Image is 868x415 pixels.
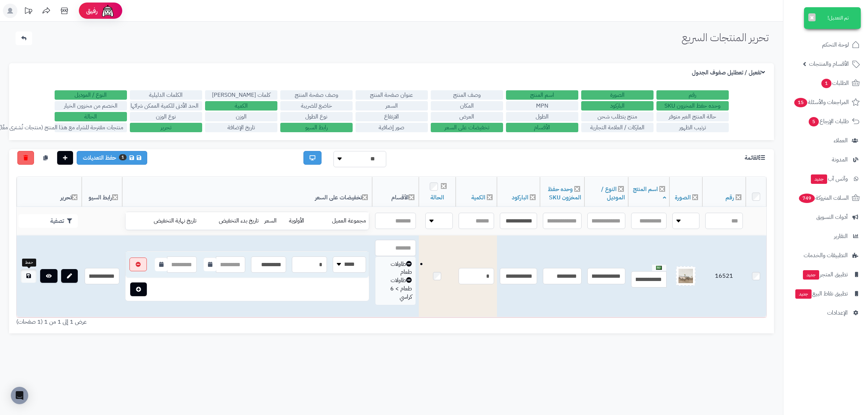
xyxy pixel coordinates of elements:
[816,212,848,222] span: أدوات التسويق
[803,270,819,280] span: جديد
[119,154,127,160] span: 1
[808,13,816,21] button: ×
[431,90,503,100] label: وصف المنتج
[22,259,36,267] div: حفظ
[506,112,578,121] label: الطول
[633,185,666,202] a: اسم المنتج
[205,101,277,111] label: الكمية
[726,193,734,202] a: رقم
[471,193,485,202] a: الكمية
[548,185,581,202] a: وحده حفظ المخزون SKU
[261,212,286,230] td: السعر
[581,123,654,132] label: الماركات / العلامة التجارية
[788,304,864,321] a: الإعدادات
[280,90,353,100] label: وصف صفحة المنتج
[656,90,729,100] label: رقم
[55,90,127,100] label: النوع / الموديل
[788,74,864,92] a: الطلبات1
[356,123,428,132] label: صور إضافية
[822,40,849,50] span: لوحة التحكم
[702,235,746,317] td: 16521
[379,276,412,301] div: طاولات طعام > 6 كراسي
[280,101,353,111] label: خاضع للضريبة
[798,193,849,203] span: السلات المتروكة
[82,177,122,207] th: رابط السيو
[379,260,412,277] div: طاولات طعام
[205,90,277,100] label: كلمات [PERSON_NAME]
[793,97,849,107] span: المراجعات والأسئلة
[430,193,444,202] a: الحالة
[788,132,864,149] a: العملاء
[745,155,767,161] h3: القائمة
[788,151,864,168] a: المدونة
[431,112,503,121] label: العرض
[356,90,428,100] label: عنوان صفحة المنتج
[799,194,815,203] span: 749
[795,289,848,299] span: تطبيق نقاط البيع
[675,193,691,202] a: الصورة
[788,285,864,302] a: تطبيق نقاط البيعجديد
[682,31,769,43] h1: تحرير المنتجات السريع
[17,177,82,207] th: تحرير
[431,123,503,132] label: تخفيضات على السعر
[205,123,277,132] label: تاريخ الإضافة
[834,135,848,146] span: العملاء
[692,69,767,76] h3: تفعيل / تعطليل صفوف الجدول
[199,212,261,230] td: تاريخ بدء التخفيض
[133,212,199,230] td: تاريخ نهاية التخفيض
[356,101,428,111] label: السعر
[581,90,654,100] label: الصورة
[55,123,127,132] label: منتجات مقترحة للشراء مع هذا المنتج (منتجات تُشترى معًا)
[788,266,864,283] a: تطبيق المتجرجديد
[810,174,848,184] span: وآتس آب
[656,101,729,111] label: وحده حفظ المخزون SKU
[280,123,353,132] label: رابط السيو
[512,193,528,202] a: الباركود
[581,112,654,121] label: منتج يتطلب شحن
[11,318,392,326] div: عرض 1 إلى 1 من 1 (1 صفحات)
[356,112,428,121] label: الارتفاع
[656,266,662,270] img: العربية
[55,112,127,121] label: الحالة
[794,98,807,107] span: 15
[656,123,729,132] label: ترتيب الظهور
[802,269,848,280] span: تطبيق المتجر
[19,4,37,20] a: تحديثات المنصة
[55,101,127,111] label: الخصم من مخزون الخيار
[808,116,849,126] span: طلبات الإرجاع
[834,231,848,241] span: التقارير
[86,7,98,15] span: رفيق
[788,189,864,207] a: السلات المتروكة749
[280,112,353,121] label: نوع الطول
[656,112,729,121] label: حالة المنتج الغير متوفر
[788,228,864,245] a: التقارير
[205,112,277,121] label: الوزن
[286,212,315,230] td: الأولوية
[77,151,147,165] a: حفظ التعديلات
[506,123,578,132] label: الأقسام
[788,113,864,130] a: طلبات الإرجاع5
[506,101,578,111] label: MPN
[431,101,503,111] label: المكان
[130,112,202,121] label: نوع الوزن
[788,94,864,111] a: المراجعات والأسئلة15
[832,155,848,165] span: المدونة
[821,78,849,88] span: الطلبات
[821,79,831,88] span: 1
[788,36,864,53] a: لوحة التحكم
[788,170,864,187] a: وآتس آبجديد
[315,212,369,230] td: مجموعة العميل
[130,101,202,111] label: الحد الأدنى للكمية الممكن شرائها
[788,247,864,264] a: التطبيقات والخدمات
[809,117,819,126] span: 5
[827,308,848,318] span: الإعدادات
[804,250,848,260] span: التطبيقات والخدمات
[804,7,861,29] div: تم التعديل!
[372,177,419,207] th: الأقسام
[581,101,654,111] label: الباركود
[11,387,28,404] div: Open Intercom Messenger
[811,174,827,184] span: جديد
[122,177,372,207] th: تخفيضات على السعر
[601,185,625,202] a: النوع / الموديل
[788,208,864,226] a: أدوات التسويق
